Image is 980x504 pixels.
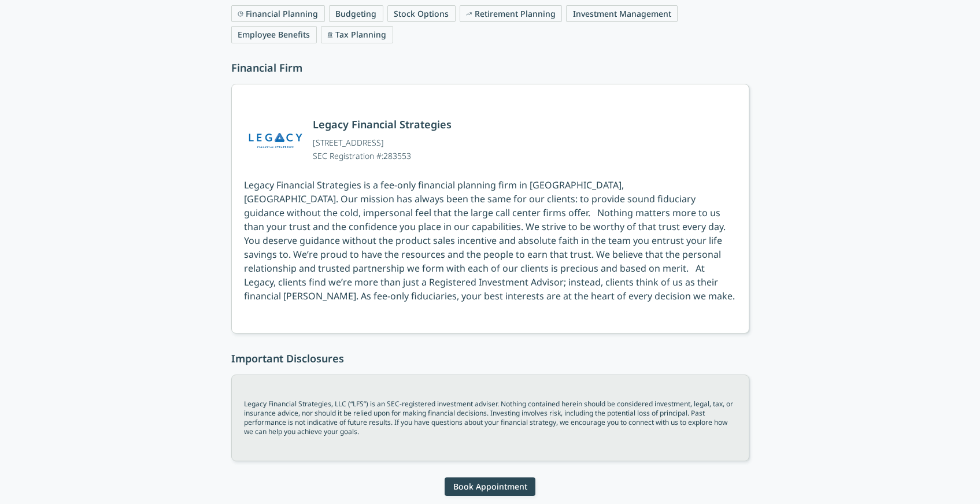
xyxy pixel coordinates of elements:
[231,26,317,43] span: Employee Benefits
[445,477,535,496] button: Book Appointment
[231,350,749,366] h3: Important Disclosures
[244,399,737,436] p: Legacy Financial Strategies, LLC (“LFS”) is an SEC-registered investment adviser. Nothing contain...
[329,5,383,22] span: Budgeting
[566,5,678,22] span: Investment Management
[313,137,452,149] p: [STREET_ADDRESS]
[231,60,749,76] h3: Financial Firm
[460,5,562,22] span: Retirement Planning
[387,5,456,22] span: Stock Options
[321,26,393,43] span: Tax Planning
[244,109,305,170] img: Legacy Financial Strategies logo
[313,116,452,132] h4: Legacy Financial Strategies
[313,150,452,162] p: SEC Registration #: 283553
[244,178,737,303] p: Legacy Financial Strategies is a fee-only financial planning firm in [GEOGRAPHIC_DATA], [GEOGRAPH...
[231,5,325,22] span: Financial Planning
